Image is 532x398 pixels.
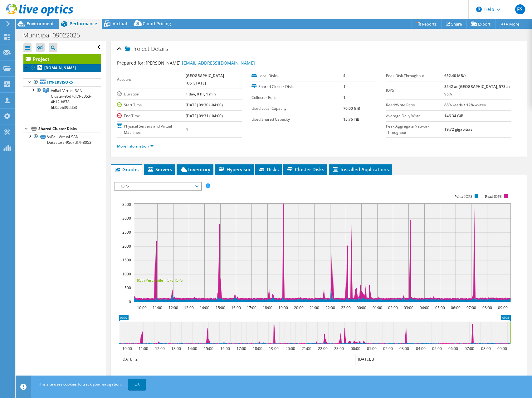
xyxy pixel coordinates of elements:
text: 08:00 [481,346,491,351]
label: Peak Disk Throughput [386,73,444,79]
text: 03:00 [399,346,409,351]
span: [PERSON_NAME], [146,60,255,66]
text: 2500 [122,230,131,235]
b: 652.40 MB/s [444,73,466,78]
text: 10:00 [122,346,132,351]
text: 13:00 [171,346,181,351]
text: 11:00 [138,346,148,351]
b: [DATE] 09:31 (-04:00) [186,113,223,119]
b: 146.34 GiB [444,113,463,119]
span: Project [125,46,149,52]
text: 18:00 [252,346,262,351]
a: Project [23,54,101,64]
text: 09:00 [498,305,507,310]
text: Write IOPS [455,194,472,199]
a: [DOMAIN_NAME] [23,64,101,72]
b: 4 [186,127,188,132]
b: 15.76 TiB [343,117,359,122]
text: 14:00 [199,305,209,310]
label: Used Local Capacity [251,105,343,112]
text: 2000 [122,244,131,249]
label: Peak Aggregate Network Throughput [386,123,444,136]
text: 1500 [122,257,131,263]
label: Account [117,76,186,83]
text: 02:00 [383,346,393,351]
span: Disks [258,166,279,172]
text: 09:00 [497,346,507,351]
label: Read/Write Ratio [386,102,444,108]
text: 23:00 [341,305,350,310]
text: 21:00 [309,305,319,310]
a: [EMAIL_ADDRESS][DOMAIN_NAME] [182,60,255,66]
span: Servers [147,166,172,172]
text: 15:00 [203,346,213,351]
text: 08:00 [482,305,492,310]
text: 00:00 [356,305,366,310]
text: 13:00 [184,305,193,310]
svg: \n [476,7,482,12]
text: 03:00 [403,305,413,310]
text: 17:00 [246,305,256,310]
a: More Information [117,143,154,149]
span: Cluster Disks [286,166,324,172]
label: Physical Servers and Virtual Machines [117,123,186,136]
text: 95th Percentile = 573 IOPS [137,278,183,283]
label: End Time [117,113,186,119]
span: Virtual [113,21,127,27]
label: IOPS [386,87,444,94]
a: Hypervisors [23,78,101,86]
text: 06:00 [451,305,460,310]
b: 19.72 gigabits/s [444,127,472,132]
text: 500 [124,285,131,290]
text: 00:00 [350,346,360,351]
text: 01:00 [367,346,376,351]
span: This site uses cookies to track your navigation. [38,381,122,387]
text: 22:00 [318,346,327,351]
a: Reports [412,19,442,29]
text: Read IOPS [485,194,502,199]
text: 22:00 [325,305,335,310]
span: Environment [27,21,54,27]
text: 15:00 [215,305,225,310]
span: Details [151,45,168,52]
text: 05:00 [432,346,442,351]
text: 06:00 [448,346,458,351]
text: 12:00 [168,305,178,310]
text: 23:00 [334,346,344,351]
span: Inventory [180,166,210,172]
label: Start Time [117,102,186,108]
text: 19:00 [269,346,278,351]
b: 3542 at [GEOGRAPHIC_DATA], 573 at 95% [444,84,510,97]
span: Cloud Pricing [143,21,171,27]
text: 3500 [122,202,131,207]
b: 1 [343,95,345,100]
text: 19:00 [278,305,288,310]
label: Collector Runs [251,95,343,101]
text: 12:00 [155,346,164,351]
b: 1 day, 0 hr, 1 min [186,91,216,97]
text: 1000 [122,271,131,277]
text: 07:00 [466,305,476,310]
text: 16:00 [220,346,230,351]
a: OK [128,379,146,390]
text: 14:00 [187,346,197,351]
text: 20:00 [294,305,303,310]
label: Duration [117,91,186,97]
text: 18:00 [262,305,272,310]
text: 07:00 [464,346,474,351]
text: 20:00 [285,346,295,351]
b: 1 [343,84,345,89]
text: 02:00 [388,305,398,310]
a: More [495,19,524,29]
text: 3000 [122,216,131,221]
span: ES [515,4,525,14]
text: 21:00 [301,346,311,351]
span: VxRail-Virtual-SAN-Cluster-95d7df7f-8053-4b12-b878-6b0aeb39dd53 [51,88,91,110]
b: 76.00 GiB [343,106,360,111]
b: [DATE] 09:30 (-04:00) [186,102,223,108]
span: IOPS [118,182,198,190]
b: [GEOGRAPHIC_DATA] [US_STATE] [186,73,224,86]
a: Export [466,19,495,29]
b: 88% reads / 12% writes [444,102,486,108]
text: 0 [129,299,131,304]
